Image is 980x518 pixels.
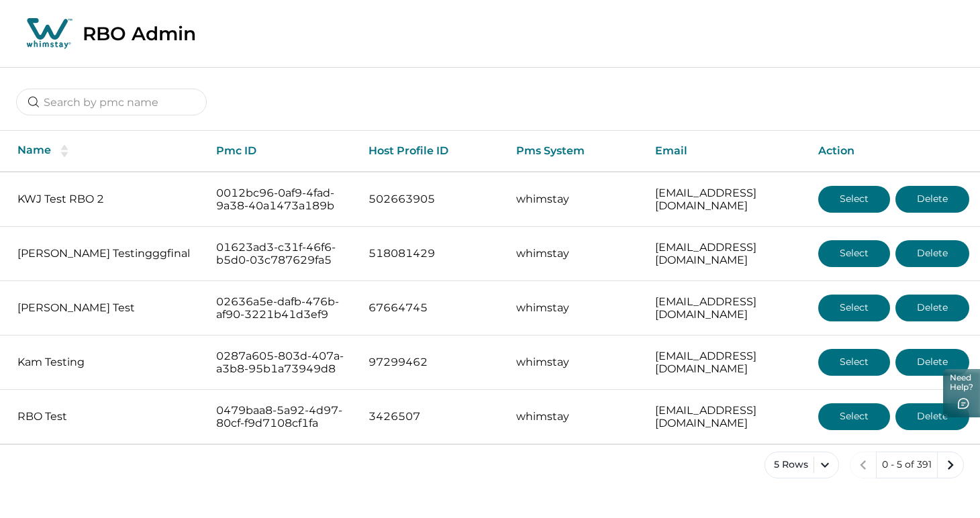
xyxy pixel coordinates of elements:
[216,241,348,267] p: 01623ad3-c31f-46f6-b5d0-03c787629fa5
[876,452,938,478] button: 0 - 5 of 391
[516,356,634,369] p: whimstay
[655,187,797,213] p: [EMAIL_ADDRESS][DOMAIN_NAME]
[516,193,634,206] p: whimstay
[516,301,634,315] p: whimstay
[369,356,495,369] p: 97299462
[807,131,980,172] th: Action
[818,186,890,213] button: Select
[882,458,932,472] p: 0 - 5 of 391
[937,452,964,478] button: next page
[895,240,969,267] button: Delete
[818,240,890,267] button: Select
[655,404,797,430] p: [EMAIL_ADDRESS][DOMAIN_NAME]
[17,301,195,315] p: [PERSON_NAME] Test
[369,301,495,315] p: 67664745
[17,247,195,260] p: [PERSON_NAME] Testingggfinal
[505,131,644,172] th: Pms System
[205,131,358,172] th: Pmc ID
[216,295,348,321] p: 02636a5e-dafb-476b-af90-3221b41d3ef9
[216,404,348,430] p: 0479baa8-5a92-4d97-80cf-f9d7108cf1fa
[818,295,890,321] button: Select
[358,131,505,172] th: Host Profile ID
[216,187,348,213] p: 0012bc96-0af9-4fad-9a38-40a1473a189b
[895,403,969,430] button: Delete
[765,452,839,478] button: 5 Rows
[369,247,495,260] p: 518081429
[17,193,195,206] p: KWJ Test RBO 2
[516,410,634,423] p: whimstay
[895,295,969,321] button: Delete
[216,350,348,376] p: 0287a605-803d-407a-a3b8-95b1a73949d8
[655,295,797,321] p: [EMAIL_ADDRESS][DOMAIN_NAME]
[655,241,797,267] p: [EMAIL_ADDRESS][DOMAIN_NAME]
[369,410,495,423] p: 3426507
[17,410,195,423] p: RBO Test
[369,193,495,206] p: 502663905
[17,356,195,369] p: Kam Testing
[16,89,207,115] input: Search by pmc name
[644,131,807,172] th: Email
[895,186,969,213] button: Delete
[818,403,890,430] button: Select
[818,349,890,376] button: Select
[83,22,196,45] p: RBO Admin
[51,144,78,158] button: sorting
[655,350,797,376] p: [EMAIL_ADDRESS][DOMAIN_NAME]
[850,452,877,478] button: previous page
[516,247,634,260] p: whimstay
[895,349,969,376] button: Delete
